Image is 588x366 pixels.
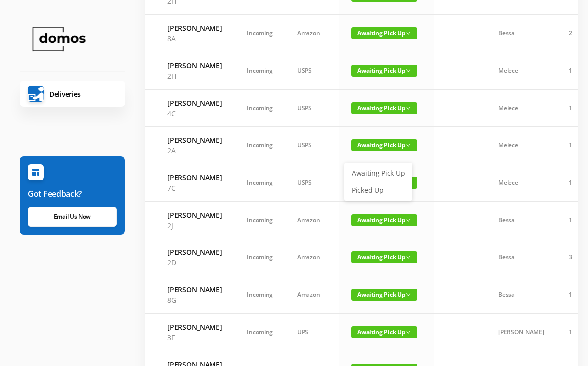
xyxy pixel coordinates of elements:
[351,251,417,263] span: Awaiting Pick Up
[351,102,417,114] span: Awaiting Pick Up
[351,289,417,301] span: Awaiting Pick Up
[486,202,556,239] td: Bessa
[234,202,285,239] td: Incoming
[234,90,285,127] td: Incoming
[167,98,222,108] h6: [PERSON_NAME]
[351,139,417,151] span: Awaiting Pick Up
[167,33,222,44] p: 8A
[285,239,339,276] td: Amazon
[167,210,222,220] h6: [PERSON_NAME]
[351,326,417,338] span: Awaiting Pick Up
[167,23,222,33] h6: [PERSON_NAME]
[20,81,125,107] a: Deliveries
[167,257,222,268] p: 2D
[486,314,556,351] td: [PERSON_NAME]
[234,314,285,351] td: Incoming
[285,15,339,52] td: Amazon
[406,68,411,73] i: icon: down
[167,145,222,156] p: 2A
[486,127,556,164] td: Melece
[167,220,222,231] p: 2J
[234,127,285,164] td: Incoming
[234,164,285,202] td: Incoming
[234,15,285,52] td: Incoming
[167,172,222,183] h6: [PERSON_NAME]
[351,214,417,226] span: Awaiting Pick Up
[406,106,411,111] i: icon: down
[234,276,285,314] td: Incoming
[486,90,556,127] td: Melece
[167,322,222,332] h6: [PERSON_NAME]
[406,31,411,36] i: icon: down
[486,15,556,52] td: Bessa
[234,52,285,90] td: Incoming
[167,60,222,71] h6: [PERSON_NAME]
[406,292,411,297] i: icon: down
[351,65,417,77] span: Awaiting Pick Up
[285,127,339,164] td: USPS
[486,164,556,202] td: Melece
[285,314,339,351] td: UPS
[167,183,222,193] p: 7C
[486,52,556,90] td: Melece
[406,218,411,223] i: icon: down
[285,164,339,202] td: USPS
[167,284,222,295] h6: [PERSON_NAME]
[167,108,222,119] p: 4C
[167,295,222,305] p: 8G
[486,276,556,314] td: Bessa
[406,255,411,260] i: icon: down
[285,202,339,239] td: Amazon
[346,182,411,198] a: Picked Up
[28,207,117,227] a: Email Us Now
[351,27,417,39] span: Awaiting Pick Up
[406,143,411,148] i: icon: down
[167,332,222,343] p: 3F
[167,71,222,81] p: 2H
[285,90,339,127] td: USPS
[234,239,285,276] td: Incoming
[167,135,222,145] h6: [PERSON_NAME]
[486,239,556,276] td: Bessa
[167,247,222,257] h6: [PERSON_NAME]
[28,188,117,200] h6: Got Feedback?
[406,330,411,335] i: icon: down
[285,276,339,314] td: Amazon
[285,52,339,90] td: USPS
[346,165,411,181] a: Awaiting Pick Up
